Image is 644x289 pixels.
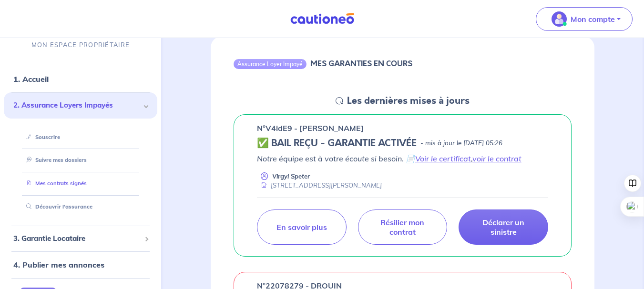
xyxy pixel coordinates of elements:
[286,13,358,25] img: Cautioneo
[459,209,548,245] a: Déclarer un sinistre
[276,222,327,232] p: En savoir plus
[415,154,471,163] a: Voir le certificat
[536,7,633,31] button: illu_account_valid_menu.svgMon compte
[31,40,130,50] p: MON ESPACE PROPRIÉTAIRE
[22,203,92,210] a: Découvrir l'assurance
[257,122,364,134] p: n°V4idE9 - [PERSON_NAME]
[358,209,448,245] a: Résilier mon contrat
[310,59,412,68] h6: MES GARANTIES EN COURS
[4,70,157,89] div: 1. Accueil
[257,209,347,245] a: En savoir plus
[257,138,417,149] h5: ✅ BAIL REÇU - GARANTIE ACTIVÉE
[272,172,310,181] p: Virgyl Speter
[22,180,87,187] a: Mes contrats signés
[257,138,548,149] div: state: CONTRACT-VALIDATED, Context: MORE-THAN-6-MONTHS,MAYBE-CERTIFICATE,ALONE,LESSOR-DOCUMENTS
[4,255,157,274] div: 4. Publier mes annonces
[470,218,536,237] p: Déclarer un sinistre
[234,59,307,69] div: Assurance Loyer Impayé
[257,153,548,164] p: Notre équipe est à votre écoute si besoin. 📄 ,
[257,181,382,190] div: [STREET_ADDRESS][PERSON_NAME]
[15,129,146,145] div: Souscrire
[15,199,146,215] div: Découvrir l'assurance
[13,233,141,244] span: 3. Garantie Locataire
[571,13,615,25] p: Mon compte
[347,95,470,107] h5: Les dernières mises à jours
[370,218,436,237] p: Résilier mon contrat
[552,11,567,27] img: illu_account_valid_menu.svg
[420,139,502,148] p: - mis à jour le [DATE] 05:26
[13,100,141,111] span: 2. Assurance Loyers Impayés
[13,74,49,84] a: 1. Accueil
[13,260,104,269] a: 4. Publier mes annonces
[22,157,87,163] a: Suivre mes dossiers
[472,154,521,163] a: voir le contrat
[4,92,157,119] div: 2. Assurance Loyers Impayés
[22,133,60,140] a: Souscrire
[15,176,146,191] div: Mes contrats signés
[4,229,157,248] div: 3. Garantie Locataire
[15,152,146,168] div: Suivre mes dossiers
